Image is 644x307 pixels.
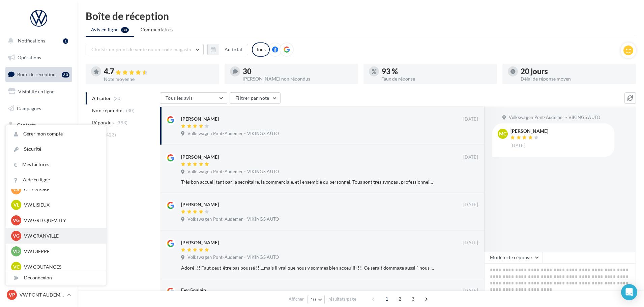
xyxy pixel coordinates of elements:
[382,76,492,81] div: Taux de réponse
[187,254,279,260] span: Volkswagen Pont-Audemer - VIKINGS AUTO
[181,201,219,208] div: [PERSON_NAME]
[308,295,325,304] button: 10
[463,202,478,208] span: [DATE]
[6,157,106,172] a: Mes factures
[13,186,19,193] span: CS
[181,154,219,160] div: [PERSON_NAME]
[92,107,123,114] span: Non répondus
[24,186,98,193] p: CITY STORE
[207,44,248,55] button: Au total
[116,120,128,125] span: (393)
[243,76,353,81] div: [PERSON_NAME] non répondus
[18,38,45,43] span: Notifications
[463,240,478,246] span: [DATE]
[521,76,631,81] div: Délai de réponse moyen
[219,44,248,55] button: Au total
[4,67,74,82] a: Boîte de réception30
[509,115,600,121] span: Volkswagen Pont-Audemer - VIKINGS AUTO
[521,68,631,75] div: 20 jours
[187,169,279,175] span: Volkswagen Pont-Audemer - VIKINGS AUTO
[4,152,74,166] a: Calendrier
[4,85,74,99] a: Visibilité en ligne
[18,55,41,60] span: Opérations
[408,294,418,304] span: 3
[4,34,71,48] button: Notifications 1
[105,132,116,137] span: (423)
[104,68,214,75] div: 4.7
[4,135,74,149] a: Médiathèque
[126,108,135,113] span: (30)
[181,287,206,294] div: Evy Goulain
[510,129,548,133] div: [PERSON_NAME]
[160,92,227,104] button: Tous les avis
[252,42,270,57] div: Tous
[24,248,98,255] p: VW DIEPPE
[20,291,64,298] p: VW PONT AUDEMER
[13,217,20,224] span: VG
[24,233,98,239] p: VW GRANVILLE
[13,202,19,208] span: VL
[621,284,637,300] div: Open Intercom Messenger
[311,297,316,302] span: 10
[6,270,106,285] div: Déconnexion
[13,264,20,270] span: VC
[104,77,214,82] div: Note moyenne
[24,264,98,270] p: VW COUTANCES
[13,248,20,255] span: VD
[141,26,173,33] span: Commentaires
[5,288,72,301] a: VP VW PONT AUDEMER
[328,296,356,302] span: résultats/page
[17,105,41,111] span: Campagnes
[4,101,74,116] a: Campagnes
[181,239,219,246] div: [PERSON_NAME]
[24,217,98,224] p: VW GRD QUEVILLY
[18,89,54,94] span: Visibilité en ligne
[24,202,98,208] p: VW LISIEUX
[91,47,191,52] span: Choisir un point de vente ou un code magasin
[243,68,353,75] div: 30
[63,38,68,44] div: 1
[181,265,434,271] div: Adoré !!! Faut peut-être pas poussé !!!...mais il vrai que nous y sommes bien acceuilli !!! Ce se...
[499,130,506,137] span: MC
[6,126,106,142] a: Gérer mon compte
[463,116,478,122] span: [DATE]
[9,291,15,298] span: VP
[4,168,74,188] a: PLV et print personnalisable
[6,172,106,187] a: Aide en ligne
[86,11,636,21] div: Boîte de réception
[381,294,392,304] span: 1
[17,71,56,77] span: Boîte de réception
[4,191,74,211] a: Campagnes DataOnDemand
[181,179,434,185] div: Très bon accueil tant par la secrétaire, la commerciale, et l'ensemble du personnel. Tous sont tr...
[62,72,69,78] div: 30
[187,131,279,137] span: Volkswagen Pont-Audemer - VIKINGS AUTO
[187,216,279,222] span: Volkswagen Pont-Audemer - VIKINGS AUTO
[17,122,36,128] span: Contacts
[13,233,20,239] span: VG
[394,294,405,304] span: 2
[166,95,193,101] span: Tous les avis
[289,296,304,302] span: Afficher
[510,143,525,149] span: [DATE]
[92,119,114,126] span: Répondus
[181,116,219,122] div: [PERSON_NAME]
[4,51,74,65] a: Opérations
[463,288,478,294] span: [DATE]
[463,154,478,160] span: [DATE]
[4,118,74,132] a: Contacts
[230,92,281,104] button: Filtrer par note
[382,68,492,75] div: 93 %
[86,44,204,55] button: Choisir un point de vente ou un code magasin
[484,252,543,263] button: Modèle de réponse
[6,142,106,157] a: Sécurité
